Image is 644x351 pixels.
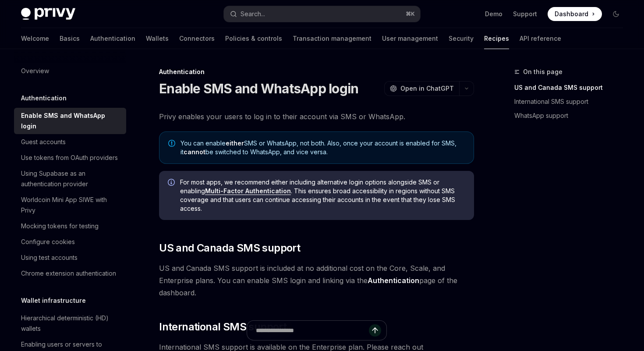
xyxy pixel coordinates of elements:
[485,10,502,18] a: Demo
[21,268,116,279] div: Chrome extension authentication
[520,28,561,49] a: API reference
[21,66,49,76] div: Overview
[21,152,118,163] div: Use tokens from OAuth providers
[159,110,474,123] span: Privy enables your users to log in to their account via SMS or WhatsApp.
[14,63,126,79] a: Overview
[513,10,537,18] a: Support
[384,81,459,96] button: Open in ChatGPT
[514,109,630,123] a: WhatsApp support
[179,28,215,49] a: Connectors
[159,67,474,76] div: Authentication
[14,250,126,266] a: Using test accounts
[609,7,623,21] button: Toggle dark mode
[523,67,563,77] span: On this page
[484,28,509,49] a: Recipes
[514,95,630,109] a: International SMS support
[555,10,588,18] span: Dashboard
[146,28,169,49] a: Wallets
[21,110,121,131] div: Enable SMS and WhatsApp login
[159,262,474,299] span: US and Canada SMS support is included at no additional cost on the Core, Scale, and Enterprise pl...
[14,234,126,250] a: Configure cookies
[21,295,86,306] h5: Wallet infrastructure
[159,81,358,96] h1: Enable SMS and WhatsApp login
[369,324,381,337] button: Send message
[14,108,126,134] a: Enable SMS and WhatsApp login
[400,84,454,93] span: Open in ChatGPT
[224,6,420,22] button: Search...⌘K
[14,310,126,337] a: Hierarchical deterministic (HD) wallets
[21,221,99,231] div: Mocking tokens for testing
[21,168,121,189] div: Using Supabase as an authentication provider
[168,179,177,188] svg: Info
[14,218,126,234] a: Mocking tokens for testing
[14,166,126,192] a: Using Supabase as an authentication provider
[21,252,78,263] div: Using test accounts
[241,9,265,19] div: Search...
[293,28,372,49] a: Transaction management
[225,28,282,49] a: Policies & controls
[382,28,438,49] a: User management
[14,266,126,281] a: Chrome extension authentication
[226,139,244,147] strong: either
[180,178,465,213] span: For most apps, we recommend either including alternative login options alongside SMS or enabling ...
[21,313,121,334] div: Hierarchical deterministic (HD) wallets
[21,237,75,247] div: Configure cookies
[21,8,75,20] img: dark logo
[168,140,175,147] svg: Note
[21,137,66,147] div: Guest accounts
[406,11,415,18] span: ⌘ K
[514,81,630,95] a: US and Canada SMS support
[368,276,419,285] strong: Authentication
[184,148,205,156] strong: cannot
[21,93,67,103] h5: Authentication
[14,134,126,150] a: Guest accounts
[14,192,126,218] a: Worldcoin Mini App SIWE with Privy
[548,7,602,21] a: Dashboard
[205,187,291,195] a: Multi-Factor Authentication
[14,150,126,166] a: Use tokens from OAuth providers
[21,195,121,216] div: Worldcoin Mini App SIWE with Privy
[21,28,49,49] a: Welcome
[449,28,474,49] a: Security
[60,28,80,49] a: Basics
[180,139,465,156] span: You can enable SMS or WhatsApp, not both. Also, once your account is enabled for SMS, it be switc...
[90,28,135,49] a: Authentication
[159,241,300,255] span: US and Canada SMS support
